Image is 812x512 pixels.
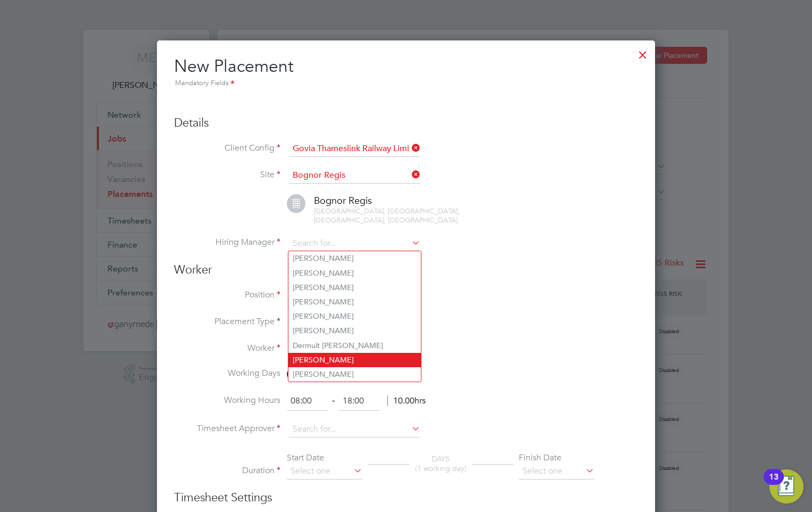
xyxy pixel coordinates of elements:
[287,392,328,411] input: 08:00
[174,55,638,89] h2: New Placement
[519,452,594,464] div: Finish Date
[174,316,280,327] label: Placement Type
[174,490,638,506] h3: Timesheet Settings
[289,168,420,184] input: Search for...
[387,395,426,406] span: 10.00hrs
[289,422,420,437] input: Search for...
[287,464,362,480] input: Select one
[288,353,421,367] li: [PERSON_NAME]
[174,143,280,154] label: Client Config
[288,309,421,324] li: [PERSON_NAME]
[174,343,280,354] label: Worker
[330,395,337,406] span: ‐
[174,465,280,476] label: Duration
[174,290,280,301] label: Position
[174,169,280,180] label: Site
[288,280,421,295] li: [PERSON_NAME]
[339,392,380,411] input: 17:00
[288,367,421,382] li: [PERSON_NAME]
[289,236,420,252] input: Search for...
[288,295,421,309] li: [PERSON_NAME]
[287,452,362,464] div: Start Date
[174,423,280,434] label: Timesheet Approver
[314,194,372,207] span: Bognor Regis
[769,477,778,491] div: 13
[410,454,472,473] div: DAYS
[174,368,280,379] label: Working Days
[288,324,421,338] li: [PERSON_NAME]
[174,115,638,131] h3: Details
[287,368,299,380] span: M
[174,78,638,89] div: Mandatory Fields
[519,464,594,480] input: Select one
[174,395,280,406] label: Working Hours
[288,266,421,280] li: [PERSON_NAME]
[769,469,803,503] button: Open Resource Center, 13 new notifications
[289,141,420,157] input: Search for...
[288,251,421,266] li: [PERSON_NAME]
[314,207,460,225] span: [GEOGRAPHIC_DATA], [GEOGRAPHIC_DATA], [GEOGRAPHIC_DATA], [GEOGRAPHIC_DATA]
[288,338,421,353] li: Dermuit [PERSON_NAME]
[174,237,280,248] label: Hiring Manager
[174,262,638,278] h3: Worker
[415,464,467,473] span: (1 working day)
